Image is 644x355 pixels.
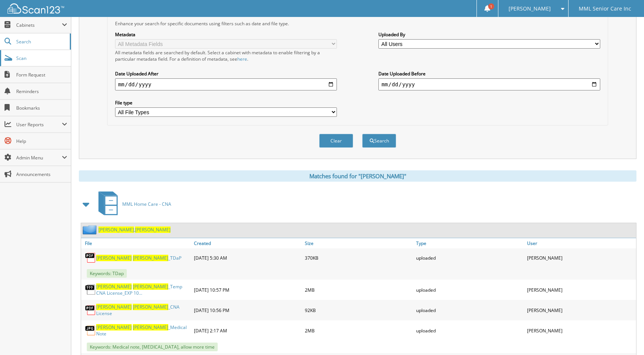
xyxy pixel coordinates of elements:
[133,255,168,261] span: [PERSON_NAME]
[414,302,525,318] div: uploaded
[414,238,525,248] a: Type
[81,238,192,248] a: File
[98,226,134,233] span: [PERSON_NAME]
[87,269,127,278] span: Keywords: TDap
[303,238,414,248] a: Size
[414,250,525,265] div: uploaded
[525,322,636,339] div: [PERSON_NAME]
[378,78,600,90] input: end
[579,6,631,11] span: MML Senior Care Inc
[16,88,67,95] span: Reminders
[192,322,303,339] div: [DATE] 2:17 AM
[96,324,190,337] a: [PERSON_NAME] [PERSON_NAME]_Medical Note
[83,225,98,234] img: folder2.png
[135,226,171,233] span: [PERSON_NAME]
[96,255,132,261] span: [PERSON_NAME]
[509,6,551,11] span: [PERSON_NAME]
[303,322,414,339] div: 2MB
[115,70,337,77] label: Date Uploaded After
[16,72,67,78] span: Form Request
[133,304,168,310] span: [PERSON_NAME]
[96,304,132,310] span: [PERSON_NAME]
[96,324,132,331] span: [PERSON_NAME]
[525,302,636,318] div: [PERSON_NAME]
[115,78,337,90] input: start
[303,302,414,318] div: 92KB
[414,282,525,298] div: uploaded
[362,134,396,148] button: Search
[94,189,171,219] a: MML Home Care - CNA
[192,302,303,318] div: [DATE] 10:56 PM
[525,238,636,248] a: User
[192,250,303,265] div: [DATE] 5:30 AM
[79,170,636,182] div: Matches found for "[PERSON_NAME]"
[319,134,353,148] button: Clear
[8,3,64,14] img: scan123-logo-white.svg
[96,283,190,296] a: [PERSON_NAME] [PERSON_NAME]_Temp CNA License_EXP 10...
[525,250,636,265] div: [PERSON_NAME]
[85,284,96,295] img: generic.png
[85,325,96,336] img: JPG.png
[96,255,181,261] a: [PERSON_NAME] [PERSON_NAME]_TDaP
[85,252,96,263] img: PDF.png
[96,283,132,290] span: [PERSON_NAME]
[303,282,414,298] div: 2MB
[16,105,67,111] span: Bookmarks
[85,305,96,316] img: PDF.png
[414,322,525,339] div: uploaded
[96,304,190,317] a: [PERSON_NAME] [PERSON_NAME]_CNA License
[115,31,337,38] label: Metadata
[16,121,62,128] span: User Reports
[16,138,67,144] span: Help
[378,31,600,38] label: Uploaded By
[133,283,168,290] span: [PERSON_NAME]
[16,155,62,161] span: Admin Menu
[606,319,644,355] iframe: Chat Widget
[111,20,604,27] div: Enhance your search for specific documents using filters such as date and file type.
[16,38,66,45] span: Search
[192,282,303,298] div: [DATE] 10:57 PM
[16,22,62,28] span: Cabinets
[488,3,494,9] span: 1
[87,343,218,351] span: Keywords: Medical note, [MEDICAL_DATA], allow more time
[98,226,171,233] a: [PERSON_NAME],[PERSON_NAME]
[525,282,636,298] div: [PERSON_NAME]
[237,56,247,62] a: here
[133,324,168,331] span: [PERSON_NAME]
[303,250,414,265] div: 370KB
[115,99,337,106] label: File type
[192,238,303,248] a: Created
[16,171,67,177] span: Announcements
[115,49,337,62] div: All metadata fields are searched by default. Select a cabinet with metadata to enable filtering b...
[16,55,67,61] span: Scan
[122,201,171,207] span: MML Home Care - CNA
[378,70,600,77] label: Date Uploaded Before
